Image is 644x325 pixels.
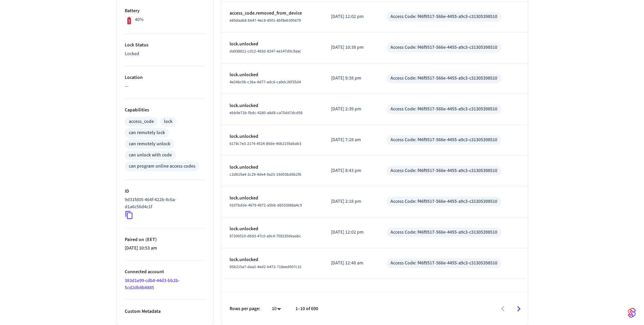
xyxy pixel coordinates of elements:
span: 97200510-db93-47c0-a9c4-709230deaabc [230,233,301,239]
p: lock.unlocked [230,256,315,263]
div: Access Code: f46f9517-566e-4455-a9c3-c31305398510 [390,13,497,20]
p: lock.unlocked [230,164,315,171]
p: Custom Metadata [125,308,205,315]
p: Location [125,74,205,81]
div: can remotely lock [129,129,165,136]
div: can unlock with code [129,152,172,159]
span: 95b215a7-daa2-4ed2-b472-718eed007c31 [230,264,302,270]
div: Access Code: f46f9517-566e-4455-a9c3-c31305398510 [390,106,497,113]
p: [DATE] 9:38 pm [331,75,371,82]
div: Access Code: f46f9517-566e-4455-a9c3-c31305398510 [390,136,497,144]
p: — [125,83,205,90]
p: lock.unlocked [230,133,315,140]
span: ebb9e71b-fbdc-4280-a8d8-ca75dd7dcd56 [230,110,303,116]
a: 383d1e99-cdb8-44d3-bb2b-5cd2db8b8885 [125,277,180,291]
div: Access Code: f46f9517-566e-4455-a9c3-c31305398510 [390,75,497,82]
p: Lock Status [125,42,205,49]
p: [DATE] 10:53 am [125,245,205,252]
p: 9d31fd05-464f-422b-8c6a-d1a6c56d4c1f [125,196,202,211]
div: lock [164,118,172,125]
p: Capabilities [125,107,205,114]
p: Battery [125,7,205,15]
p: lock.unlocked [230,195,315,202]
p: Locked [125,50,205,58]
p: 40% [135,16,144,23]
div: Access Code: f46f9517-566e-4455-a9c3-c31305398510 [390,198,497,205]
p: Paired on [125,236,205,243]
span: 0107bdde-4679-4972-a5bb-d6533988a4c9 [230,202,302,208]
p: [DATE] 12:02 pm [331,229,371,236]
p: lock.unlocked [230,71,315,79]
img: SeamLogoGradient.69752ec5.svg [628,307,636,318]
p: Connected account [125,268,205,276]
p: lock.unlocked [230,102,315,109]
p: access_code.removed_from_device [230,10,315,17]
span: da938811-cd12-483d-8247-ee147d0c9aac [230,48,301,54]
div: Access Code: f46f9517-566e-4455-a9c3-c31305398510 [390,229,497,236]
span: e85daab8-b647-4ec8-8501-8bf8eb395679 [230,18,301,23]
div: Access Code: f46f9517-566e-4455-a9c3-c31305398510 [390,44,497,51]
p: ID [125,188,205,195]
p: [DATE] 7:28 am [331,136,371,144]
span: 4e246c0b-c36a-4d77-adc6-ca9dc26f35d4 [230,79,301,85]
p: 1–10 of 690 [295,305,318,312]
p: lock.unlocked [230,41,315,48]
div: Access Code: f46f9517-566e-4455-a9c3-c31305398510 [390,167,497,174]
p: [DATE] 2:39 pm [331,106,371,113]
button: Go to next page [511,301,527,317]
p: Rows per page: [230,305,260,312]
p: [DATE] 2:18 pm [331,198,371,205]
div: can program online access codes [129,163,195,170]
p: [DATE] 12:48 am [331,260,371,267]
div: 10 [268,304,285,314]
p: lock.unlocked [230,225,315,233]
span: c2d619a4-2c29-4de4-9a23-19d03bd6b1f6 [230,172,301,177]
span: ( EET ) [144,236,157,243]
span: 6178c7e3-2174-4524-89de-46b2159abab3 [230,141,301,147]
div: access_code [129,118,154,125]
p: [DATE] 8:43 pm [331,167,371,174]
div: can remotely unlock [129,140,170,148]
p: [DATE] 12:02 pm [331,13,371,20]
p: [DATE] 10:38 pm [331,44,371,51]
div: Access Code: f46f9517-566e-4455-a9c3-c31305398510 [390,260,497,267]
